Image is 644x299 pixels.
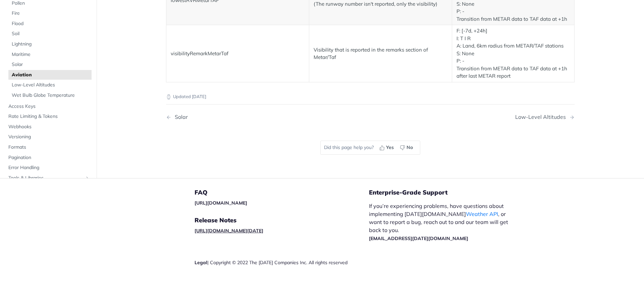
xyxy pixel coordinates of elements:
[195,216,369,224] h5: Release Notes
[12,20,90,27] span: Flood
[195,228,263,234] a: [URL][DOMAIN_NAME][DATE]
[12,61,90,68] span: Solar
[377,143,397,153] button: Yes
[515,114,575,120] a: Next Page: Low-Level Altitudes
[5,152,92,162] a: Pagination
[8,29,92,39] a: Soil
[166,107,575,127] nav: Pagination Controls
[369,189,526,197] h5: Enterprise-Grade Support
[515,114,569,120] div: Low-Level Altitudes
[8,134,90,140] span: Versioning
[5,111,92,122] a: Rate Limiting & Tokens
[8,70,92,80] a: Aviation
[195,259,369,266] div: | Copyright © 2022 The [DATE] Companies Inc. All rights reserved
[8,90,92,100] a: Wet Bulb Globe Temperature
[8,49,92,59] a: Maritime
[5,173,92,183] a: Tools & LibrariesShow subpages for Tools & Libraries
[8,164,90,171] span: Error Handling
[8,8,92,18] a: Fire
[12,41,90,48] span: Lightning
[369,202,515,242] p: If you’re experiencing problems, have questions about implementing [DATE][DOMAIN_NAME] , or want ...
[195,189,369,197] h5: FAQ
[85,175,90,180] button: Show subpages for Tools & Libraries
[5,122,92,132] a: Webhooks
[171,114,188,120] div: Solar
[12,10,90,17] span: Fire
[8,103,90,109] span: Access Keys
[12,30,90,37] span: Soil
[466,211,498,217] a: Weather API
[171,50,305,58] p: visibilityRemarkMetarTaf
[397,143,417,153] button: No
[407,144,413,151] span: No
[386,144,394,151] span: Yes
[8,174,83,181] span: Tools & Libraries
[5,101,92,111] a: Access Keys
[195,200,247,206] a: [URL][DOMAIN_NAME]
[8,80,92,90] a: Low-Level Altitudes
[8,113,90,120] span: Rate Limiting & Tokens
[320,141,420,155] div: Did this page help you?
[195,259,207,266] a: Legal
[166,93,575,100] p: Updated [DATE]
[5,163,92,173] a: Error Handling
[8,39,92,49] a: Lightning
[8,19,92,29] a: Flood
[457,27,570,80] p: F: [-7d, +24h] I: T I R A: Land, 6km radius from METAR/TAF stations S: None P: - Transition from ...
[12,82,90,88] span: Low-Level Altitudes
[166,114,341,120] a: Previous Page: Solar
[5,132,92,142] a: Versioning
[5,142,92,152] a: Formats
[8,154,90,161] span: Pagination
[12,92,90,99] span: Wet Bulb Globe Temperature
[8,60,92,70] a: Solar
[8,144,90,151] span: Formats
[8,123,90,130] span: Webhooks
[12,51,90,58] span: Maritime
[314,46,447,61] p: Visibility that is reported in the remarks section of Metar/Taf
[12,71,90,78] span: Aviation
[369,235,468,241] a: [EMAIL_ADDRESS][DATE][DOMAIN_NAME]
